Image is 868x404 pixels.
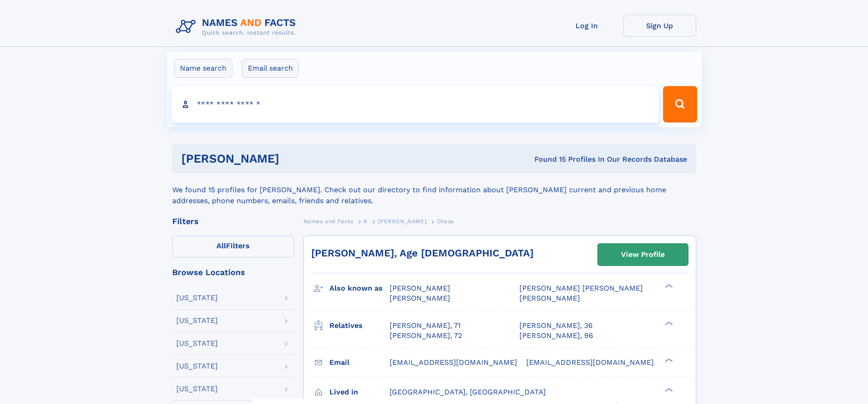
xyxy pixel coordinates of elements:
label: Email search [242,59,299,78]
span: [GEOGRAPHIC_DATA], [GEOGRAPHIC_DATA] [390,388,546,396]
div: View Profile [621,244,665,265]
h3: Email [329,355,390,370]
h3: Lived in [329,384,390,400]
span: K [364,218,368,225]
a: K [364,215,368,227]
h3: Relatives [329,318,390,333]
span: [EMAIL_ADDRESS][DOMAIN_NAME] [526,358,654,367]
span: All [216,241,226,250]
a: Sign Up [623,15,696,37]
div: [US_STATE] [176,294,218,302]
span: [PERSON_NAME] [390,284,450,292]
div: [US_STATE] [176,363,218,370]
div: ❯ [663,320,673,326]
span: [PERSON_NAME] [378,218,426,225]
a: [PERSON_NAME], 71 [390,321,461,331]
img: Logo Names and Facts [172,15,303,39]
label: Filters [172,235,294,257]
div: Filters [172,217,294,225]
span: [PERSON_NAME] [519,294,580,302]
a: [PERSON_NAME], 36 [519,321,593,331]
a: Names and Facts [303,215,354,227]
span: [PERSON_NAME] [390,294,450,302]
div: ❯ [663,387,673,393]
div: [US_STATE] [176,340,218,347]
a: View Profile [598,244,688,266]
a: Log In [550,15,623,37]
div: We found 15 profiles for [PERSON_NAME]. Check out our directory to find information about [PERSON... [172,174,696,206]
label: Name search [174,59,232,78]
span: [EMAIL_ADDRESS][DOMAIN_NAME] [390,358,517,367]
h3: Also known as [329,281,390,296]
span: [PERSON_NAME] [PERSON_NAME] [519,284,643,292]
a: [PERSON_NAME], Age [DEMOGRAPHIC_DATA] [311,247,534,259]
button: Search Button [663,86,697,123]
div: [US_STATE] [176,385,218,393]
h1: [PERSON_NAME] [181,153,407,164]
div: Found 15 Profiles In Our Records Database [407,154,687,164]
a: [PERSON_NAME], 96 [519,331,593,341]
input: search input [171,86,659,123]
a: [PERSON_NAME] [378,215,426,227]
div: [US_STATE] [176,317,218,324]
a: [PERSON_NAME], 72 [390,331,462,341]
div: ❯ [663,283,673,289]
div: Browse Locations [172,268,294,276]
div: ❯ [663,357,673,363]
span: Chase [437,218,454,225]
